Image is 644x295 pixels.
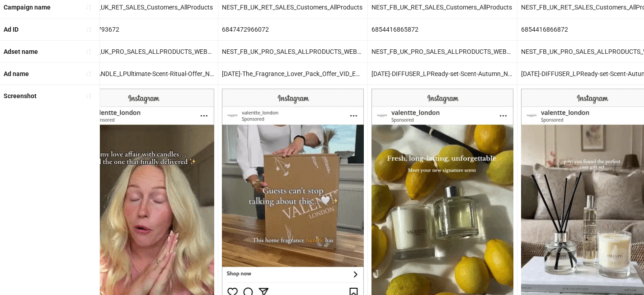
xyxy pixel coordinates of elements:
div: [DATE]-CANDLE_LPUltimate-Scent-Ritual-Offer_Nest-Studio-Creative-UGC-Savannah-Brand-Storytelling-... [69,63,218,85]
span: sort-ascending [85,93,92,99]
b: Adset name [4,48,38,55]
div: NEST_FB_UK_PRO_SALES_ALLPRODUCTS_WEBSITEVISITORS_Existing_LapseCustomers_A+_ALLG_18-65_21082025 [69,41,218,62]
b: Ad ID [4,26,19,33]
div: 6855588793672 [69,19,218,40]
span: sort-ascending [85,26,92,33]
div: 6847472966072 [218,19,367,40]
div: [DATE]-DIFFUSER_LPReady-set-Scent-Autumn_Nest-Studio-Creative-UGC-Eungee-Scent-Story_Human&Produc... [368,63,517,85]
span: sort-ascending [85,71,92,77]
b: Campaign name [4,4,51,11]
b: Ad name [4,70,29,77]
div: NEST_FB_UK_PRO_SALES_ALLPRODUCTS_WEBSITEVISITORS_Existing_LapseCustomers_A+_ALLG_18-65_21082025 [218,41,367,62]
div: [DATE]-The_Fragrance_Lover_Pack_Offer_VID_EN_VID_PP_19082025_ALLG_CC_SC3_None_ - Copy [218,63,367,85]
b: Screenshot [4,92,37,100]
div: 6854416865872 [368,19,517,40]
span: sort-ascending [85,48,92,55]
div: NEST_FB_UK_PRO_SALES_ALLPRODUCTS_WEBSITEVISITORS_Existing_LapseCustomers_A+_ALLG_18-65_21082025 [368,41,517,62]
span: sort-ascending [85,4,92,10]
